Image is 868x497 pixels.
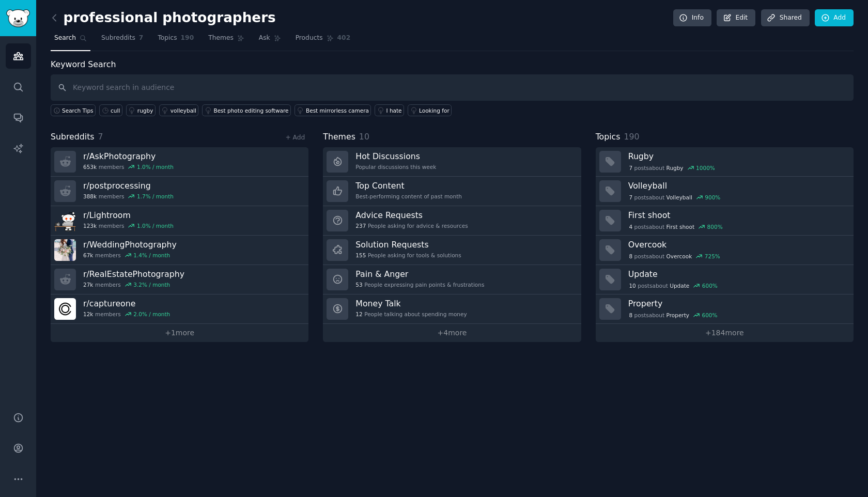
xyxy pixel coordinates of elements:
[51,104,96,116] button: Search Tips
[355,151,436,162] h3: Hot Discussions
[628,163,716,173] div: post s about
[596,265,854,294] a: Update10postsaboutUpdate600%
[83,210,174,221] h3: r/ Lightroom
[696,164,715,172] div: 1000 %
[702,282,718,289] div: 600 %
[629,164,632,172] span: 7
[667,312,689,319] span: Property
[355,180,462,191] h3: Top Content
[205,30,248,51] a: Themes
[51,131,95,144] span: Subreddits
[705,194,720,201] div: 900 %
[51,30,90,51] a: Search
[667,194,692,201] span: Volleyball
[181,34,194,43] span: 190
[628,269,846,279] h3: Update
[355,239,461,250] h3: Solution Requests
[628,193,721,202] div: post s about
[213,107,288,114] div: Best photo editing software
[111,107,120,114] div: cull
[202,104,291,116] a: Best photo editing software
[285,134,305,141] a: + Add
[408,104,452,116] a: Looking for
[83,252,93,259] span: 67k
[355,310,362,318] span: 12
[137,222,174,229] div: 1.0 % / month
[355,210,468,221] h3: Advice Requests
[296,34,323,43] span: Products
[323,294,581,324] a: Money Talk12People talking about spending money
[386,107,401,114] div: I hate
[137,163,174,170] div: 1.0 % / month
[628,310,719,320] div: post s about
[375,104,404,116] a: I hate
[705,253,720,260] div: 725 %
[51,265,308,294] a: r/RealEstatePhotography27kmembers3.2% / month
[673,9,711,27] a: Info
[83,163,174,170] div: members
[323,147,581,177] a: Hot DiscussionsPopular discussions this week
[323,206,581,236] a: Advice Requests237People asking for advice & resources
[295,104,371,116] a: Best mirrorless camera
[83,193,97,200] span: 388k
[83,222,97,229] span: 123k
[101,34,135,43] span: Subreddits
[628,239,846,250] h3: Overcook
[628,252,721,261] div: post s about
[355,193,462,200] div: Best-performing content of past month
[83,310,93,318] span: 12k
[259,34,270,43] span: Ask
[629,194,632,201] span: 7
[596,206,854,236] a: First shoot4postsaboutFirst shoot800%
[83,269,184,279] h3: r/ RealEstatePhotography
[667,223,695,230] span: First shoot
[83,163,97,170] span: 653k
[98,132,103,142] span: 7
[54,298,76,320] img: captureone
[323,236,581,265] a: Solution Requests155People asking for tools & solutions
[154,30,197,51] a: Topics190
[126,104,156,116] a: rugby
[51,59,116,69] label: Keyword Search
[51,236,308,265] a: r/WeddingPhotography67kmembers1.4% / month
[815,9,854,27] a: Add
[62,107,94,114] span: Search Tips
[98,30,147,51] a: Subreddits7
[83,222,174,229] div: members
[99,104,122,116] a: cull
[137,193,174,200] div: 1.7 % / month
[359,132,369,142] span: 10
[596,236,854,265] a: Overcook8postsaboutOvercook725%
[628,222,724,231] div: post s about
[83,180,174,191] h3: r/ postprocessing
[6,9,30,27] img: GummySearch logo
[596,131,621,144] span: Topics
[133,252,170,259] div: 1.4 % / month
[83,239,177,250] h3: r/ WeddingPhotography
[51,74,854,101] input: Keyword search in audience
[355,163,436,170] div: Popular discussions this week
[51,324,308,342] a: +1more
[51,147,308,177] a: r/AskPhotography653kmembers1.0% / month
[133,310,170,318] div: 2.0 % / month
[628,151,846,162] h3: Rugby
[139,34,144,43] span: 7
[51,177,308,206] a: r/postprocessing388kmembers1.7% / month
[667,164,684,172] span: Rugby
[323,131,355,144] span: Themes
[702,312,718,319] div: 600 %
[51,10,276,26] h2: professional photographers
[83,252,177,259] div: members
[171,107,196,114] div: volleyball
[54,210,76,231] img: Lightroom
[306,107,369,114] div: Best mirrorless camera
[596,147,854,177] a: Rugby7postsaboutRugby1000%
[255,30,285,51] a: Ask
[670,282,689,289] span: Update
[83,281,93,288] span: 27k
[355,252,366,259] span: 155
[629,312,632,319] span: 8
[83,281,184,288] div: members
[667,253,692,260] span: Overcook
[628,281,719,290] div: post s about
